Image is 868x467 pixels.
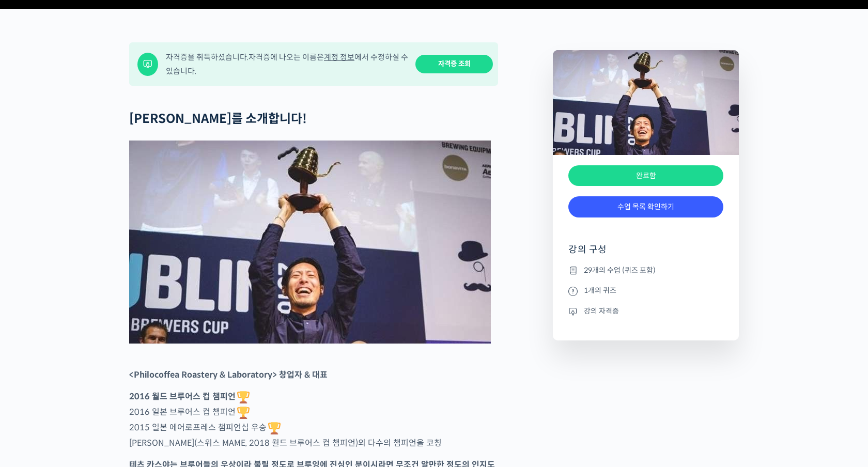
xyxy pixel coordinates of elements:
li: 29개의 수업 (퀴즈 포함) [568,264,723,276]
a: 설정 [133,328,198,353]
img: 🏆 [237,391,250,403]
a: 홈 [3,328,68,353]
span: 설정 [160,343,172,351]
span: 홈 [33,343,39,351]
a: 계정 정보 [324,52,354,62]
a: 자격증 조회 [415,55,493,74]
a: 대화 [68,328,133,353]
div: 자격증을 취득하셨습니다. 자격증에 나오는 이름은 에서 수정하실 수 있습니다. [166,50,409,78]
img: 🏆 [268,422,281,434]
strong: 2016 월드 브루어스 컵 챔피언 [129,391,251,402]
h4: 강의 구성 [568,243,723,264]
strong: <Philocoffea Roastery & Laboratory> 창업자 & 대표 [129,369,328,380]
a: 수업 목록 확인하기 [568,196,723,217]
h2: [PERSON_NAME]를 소개합니다! [129,112,498,127]
li: 1개의 퀴즈 [568,285,723,297]
li: 강의 자격증 [568,305,723,317]
img: 🏆 [237,407,250,419]
div: 완료함 [568,165,723,186]
p: 2016 일본 브루어스 컵 챔피언 2015 일본 에어로프레스 챔피언십 우승 [PERSON_NAME](스위스 MAME, 2018 월드 브루어스 컵 챔피언)외 다수의 챔피언을 코칭 [129,390,498,450]
span: 대화 [95,344,107,352]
